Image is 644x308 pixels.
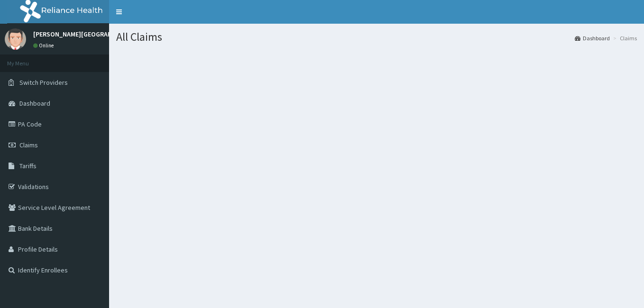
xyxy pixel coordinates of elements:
[19,78,68,87] span: Switch Providers
[19,141,38,149] span: Claims
[575,34,610,42] a: Dashboard
[116,31,637,43] h1: All Claims
[33,42,56,49] a: Online
[611,34,637,42] li: Claims
[33,31,142,37] p: [PERSON_NAME][GEOGRAPHIC_DATA]
[5,28,26,50] img: User Image
[19,162,37,170] span: Tariffs
[19,99,50,108] span: Dashboard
